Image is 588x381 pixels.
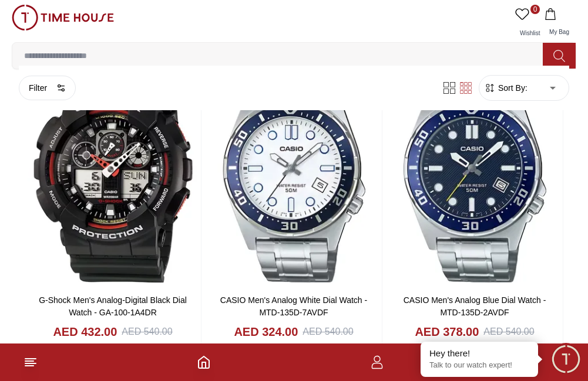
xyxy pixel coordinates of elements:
[515,30,545,36] span: Wishlist
[197,355,211,369] a: Home
[220,295,367,317] a: CASIO Men's Analog White Dial Watch - MTD-135D-7AVDF
[303,325,353,339] div: AED 540.00
[530,5,540,14] span: 0
[550,343,582,375] div: Chat Widget
[25,61,201,285] img: G-Shock Men's Analog-Digital Black Dial Watch - GA-100-1A4DR
[483,325,534,339] div: AED 540.00
[429,348,529,359] div: Hey there!
[234,324,298,340] h4: AED 324.00
[53,324,117,340] h4: AED 432.00
[39,295,187,317] a: G-Shock Men's Analog-Digital Black Dial Watch - GA-100-1A4DR
[484,82,527,94] button: Sort By:
[12,5,114,30] img: ...
[513,5,542,42] a: 0Wishlist
[429,360,529,370] p: Talk to our watch expert!
[415,324,479,340] h4: AED 378.00
[387,61,563,285] img: CASIO Men's Analog Blue Dial Watch - MTD-135D-2AVDF
[206,61,382,285] img: CASIO Men's Analog White Dial Watch - MTD-135D-7AVDF
[122,325,172,339] div: AED 540.00
[545,29,574,35] span: My Bag
[496,82,527,94] span: Sort By:
[19,76,76,100] button: Filter
[404,295,546,317] a: CASIO Men's Analog Blue Dial Watch - MTD-135D-2AVDF
[542,5,576,42] button: My Bag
